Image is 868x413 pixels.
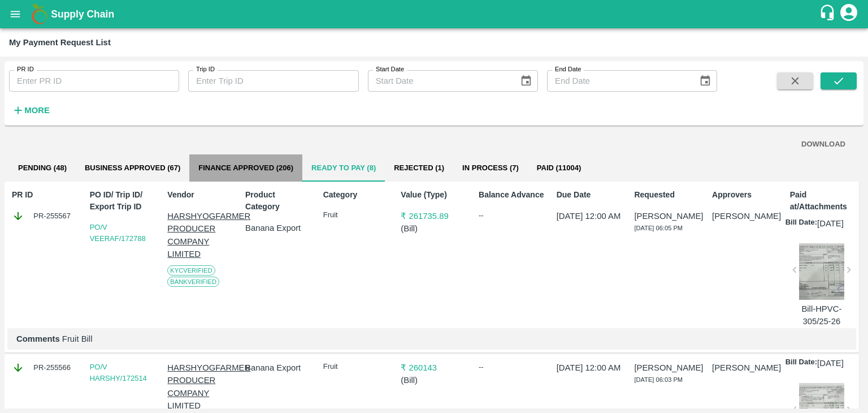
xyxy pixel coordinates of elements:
[12,210,78,222] div: PR-255567
[24,106,50,115] strong: More
[376,65,404,74] label: Start Date
[167,189,233,201] p: Vendor
[189,154,302,182] button: Finance Approved (206)
[790,189,856,213] p: Paid at/Attachments
[167,277,219,287] span: Bank Verified
[555,65,581,74] label: End Date
[557,189,623,201] p: Due Date
[634,189,700,201] p: Requested
[712,210,778,222] p: [PERSON_NAME]
[453,154,528,182] button: In Process (7)
[12,362,78,374] div: PR-255566
[16,333,847,345] p: Fruit Bill
[712,362,778,374] p: [PERSON_NAME]
[51,8,114,20] b: Supply Chain
[323,189,389,201] p: Category
[9,101,53,120] button: More
[401,362,467,374] p: ₹ 260143
[839,2,859,26] div: account of current user
[17,65,34,74] label: PR ID
[479,210,545,221] div: --
[557,210,623,222] p: [DATE] 12:00 AM
[479,362,545,373] div: --
[245,189,311,213] p: Product Category
[785,217,817,230] p: Bill Date:
[401,222,467,235] p: ( Bill )
[51,6,819,22] a: Supply Chain
[401,189,467,201] p: Value (Type)
[9,70,179,92] input: Enter PR ID
[167,265,215,276] span: KYC Verified
[557,362,623,374] p: [DATE] 12:00 AM
[819,4,839,24] div: customer-support
[797,135,850,154] button: DOWNLOAD
[12,189,78,201] p: PR ID
[785,357,817,369] p: Bill Date:
[479,189,545,201] p: Balance Advance
[167,210,233,260] p: HARSHYOGFARMER PRODUCER COMPANY LIMITED
[634,376,683,383] span: [DATE] 06:03 PM
[2,1,28,27] button: open drawer
[368,70,511,92] input: Start Date
[515,70,537,92] button: Choose date
[90,363,147,382] a: PO/V HARSHY/172514
[634,225,683,231] span: [DATE] 06:05 PM
[16,334,60,343] b: Comments
[401,210,467,222] p: ₹ 261735.89
[547,70,690,92] input: End Date
[401,374,467,386] p: ( Bill )
[323,362,389,372] p: Fruit
[323,210,389,221] p: Fruit
[528,154,591,182] button: Paid (11004)
[385,154,453,182] button: Rejected (1)
[28,3,51,25] img: logo
[9,35,111,50] div: My Payment Request List
[167,362,233,412] p: HARSHYOGFARMER PRODUCER COMPANY LIMITED
[90,189,156,213] p: PO ID/ Trip ID/ Export Trip ID
[245,362,311,374] p: Banana Export
[634,210,700,222] p: [PERSON_NAME]
[76,154,189,182] button: Business Approved (67)
[817,217,844,230] p: [DATE]
[695,70,716,92] button: Choose date
[9,154,76,182] button: Pending (48)
[634,362,700,374] p: [PERSON_NAME]
[799,303,844,328] p: Bill-HPVC-305/25-26
[196,65,215,74] label: Trip ID
[712,189,778,201] p: Approvers
[90,223,146,243] a: PO/V VEERAF/172788
[302,154,385,182] button: Ready To Pay (8)
[188,70,358,92] input: Enter Trip ID
[817,357,844,369] p: [DATE]
[245,222,311,234] p: Banana Export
